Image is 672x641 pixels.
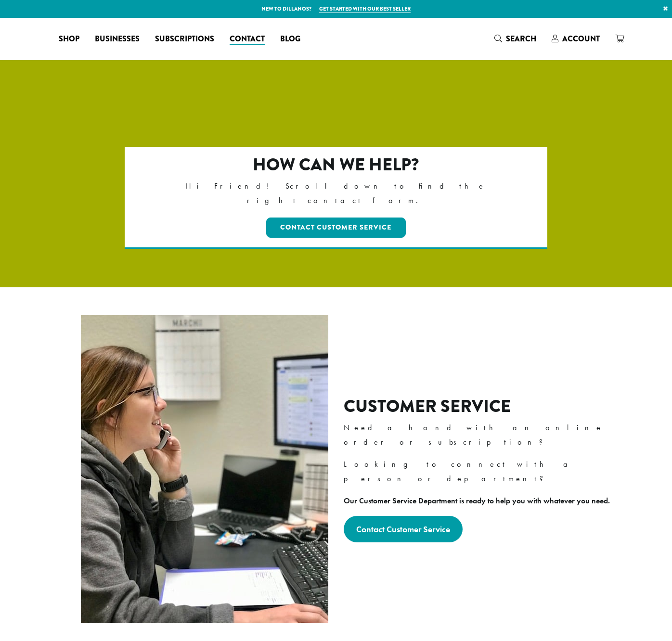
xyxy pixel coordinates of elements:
[51,31,87,47] a: Shop
[319,5,411,13] a: Get started with our best seller
[167,154,506,175] h2: How can we help?
[266,218,406,238] a: Contact Customer Service
[344,516,463,542] a: Contact Customer Service
[562,33,600,44] span: Account
[59,33,79,45] span: Shop
[167,179,506,208] p: Hi Friend! Scroll down to find the right contact form.
[487,31,544,47] a: Search
[344,457,618,486] p: Looking to connect with a person or department?
[344,421,618,449] p: Need a hand with an online order or subscription?
[155,33,214,45] span: Subscriptions
[344,496,610,506] strong: Our Customer Service Department is ready to help you with whatever you need.
[344,396,618,417] h2: Customer Service
[230,33,265,45] span: Contact
[356,524,450,535] strong: Contact Customer Service
[506,33,536,44] span: Search
[280,33,300,45] span: Blog
[95,33,140,45] span: Businesses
